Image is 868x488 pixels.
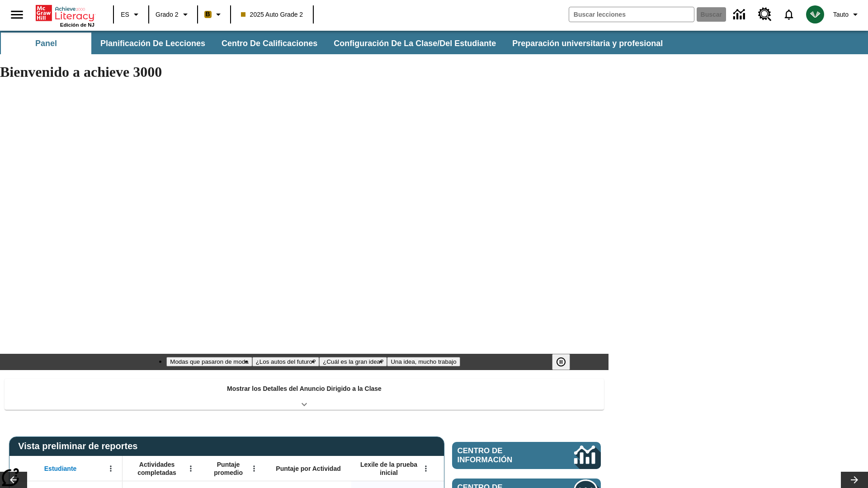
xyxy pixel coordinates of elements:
[356,460,422,477] span: Lexile de la prueba inicial
[18,441,142,451] span: Vista preliminar de reportes
[127,460,187,477] span: Actividades completadas
[387,357,460,366] button: Diapositiva 4 Una idea, mucho trabajo
[152,6,194,23] button: Grado: Grado 2, Elige un grado
[841,472,868,488] button: Carrusel de lecciones, seguir
[552,354,570,370] button: Pausar
[252,357,320,366] button: Diapositiva 2 ¿Los autos del futuro?
[801,3,830,26] button: Escoja un nuevo avatar
[833,10,849,19] span: Tauto
[753,2,777,27] a: Centro de recursos, Se abrirá en una pestaña nueva.
[452,442,601,469] a: Centro de información
[206,9,210,20] span: B
[1,33,91,54] button: Panel
[207,460,250,477] span: Puntaje promedio
[227,384,382,394] p: Mostrar los Detalles del Anuncio Dirigido a la Clase
[60,22,94,28] span: Edición de NJ
[44,465,77,473] span: Estudiante
[569,7,694,22] input: Buscar campo
[166,357,252,366] button: Diapositiva 1 Modas que pasaron de moda
[728,2,753,27] a: Centro de información
[93,33,212,54] button: Planificación de lecciones
[5,379,604,410] div: Mostrar los Detalles del Anuncio Dirigido a la Clase
[419,462,433,475] button: Abrir menú
[319,357,387,366] button: Diapositiva 3 ¿Cuál es la gran idea?
[104,462,118,475] button: Abrir menú
[247,462,261,475] button: Abrir menú
[458,446,543,465] span: Centro de información
[121,10,129,19] span: ES
[276,465,340,473] span: Puntaje por Actividad
[184,462,198,475] button: Abrir menú
[36,3,94,28] div: Portada
[156,10,179,19] span: Grado 2
[777,3,801,26] a: Notificaciones
[241,10,303,19] span: 2025 Auto Grade 2
[830,6,864,23] button: Perfil/Configuración
[201,6,227,23] button: Boost El color de la clase es anaranjado claro. Cambiar el color de la clase.
[505,33,670,54] button: Preparación universitaria y profesional
[806,5,824,23] img: avatar image
[117,6,146,23] button: Lenguaje: ES, Selecciona un idioma
[326,33,503,54] button: Configuración de la clase/del estudiante
[552,354,579,370] div: Pausar
[4,1,30,28] button: Abrir el menú lateral
[36,4,94,22] a: Portada
[214,33,325,54] button: Centro de calificaciones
